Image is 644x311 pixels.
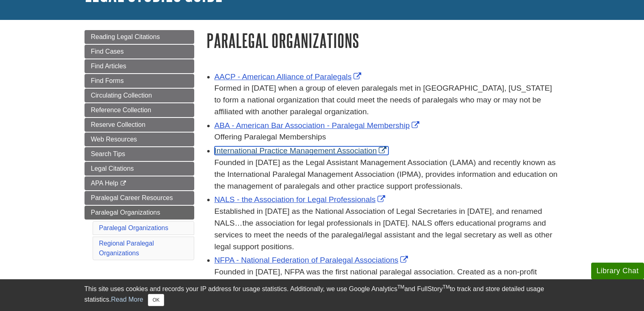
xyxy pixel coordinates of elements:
[85,284,560,306] div: This site uses cookies and records your IP address for usage statistics. Additionally, we use Goo...
[397,284,404,290] sup: TM
[215,206,560,252] div: Established in [DATE] as the National Association of Legal Secretaries in [DATE], and renamed NAL...
[85,74,194,88] a: Find Forms
[91,209,160,216] span: Paralegal Organizations
[85,176,194,190] a: APA Help
[85,103,194,117] a: Reference Collection
[91,33,160,40] span: Reading Legal Citations
[215,157,560,192] div: Founded in [DATE] as the Legal Assistant Management Association (LAMA) and recently known as the ...
[215,83,560,117] div: Formed in [DATE] when a group of eleven paralegals met in [GEOGRAPHIC_DATA], [US_STATE] to form a...
[215,121,422,130] a: Link opens in new window
[85,191,194,205] a: Paralegal Career Resources
[215,146,389,155] a: Link opens in new window
[120,181,127,186] i: This link opens in a new window
[85,30,194,44] a: Reading Legal Citations
[99,224,169,231] a: Paralegal Organizations
[111,296,143,303] a: Read More
[91,48,124,55] span: Find Cases
[215,195,388,204] a: Link opens in new window
[85,118,194,132] a: Reserve Collection
[91,150,125,157] span: Search Tips
[215,256,410,264] a: Link opens in new window
[85,133,194,146] a: Web Resources
[91,77,124,84] span: Find Forms
[206,30,560,51] h1: Paralegal Organizations
[91,107,152,113] span: Reference Collection
[85,45,194,59] a: Find Cases
[85,30,194,262] div: Guide Page Menu
[91,92,152,99] span: Circulating Collection
[215,131,560,143] div: Offering Paralegal Memberships
[99,240,154,257] a: Regional Paralegal Organizations
[591,263,644,279] button: Library Chat
[85,162,194,176] a: Legal Citations
[85,89,194,102] a: Circulating Collection
[91,165,134,172] span: Legal Citations
[91,194,173,201] span: Paralegal Career Resources
[85,147,194,161] a: Search Tips
[148,294,164,306] button: Close
[215,72,364,81] a: Link opens in new window
[85,59,194,73] a: Find Articles
[91,180,118,187] span: APA Help
[91,136,137,143] span: Web Resources
[91,121,145,128] span: Reserve Collection
[85,206,194,220] a: Paralegal Organizations
[91,63,126,70] span: Find Articles
[443,284,450,290] sup: TM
